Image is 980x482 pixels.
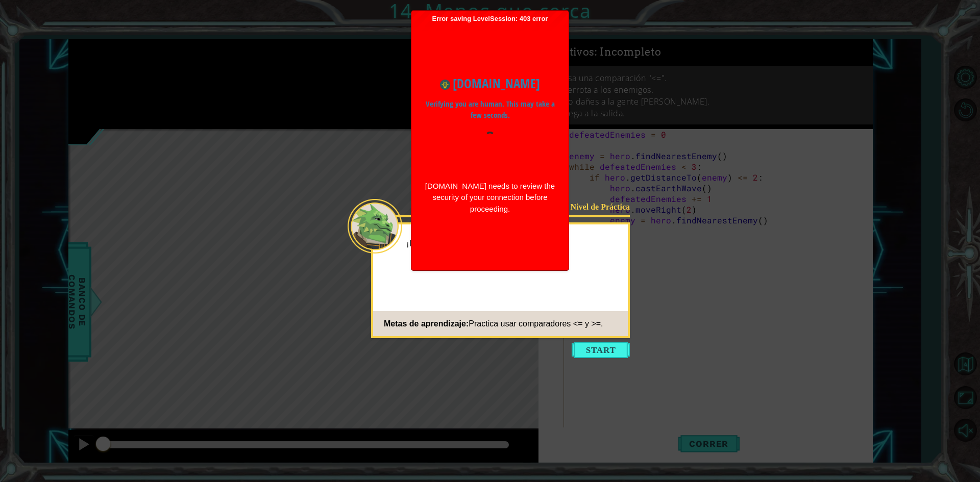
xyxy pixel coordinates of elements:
img: Icon for www.ozaria.com [440,80,450,90]
div: [DOMAIN_NAME] needs to review the security of your connection before proceeding. [424,181,556,215]
p: ¡Esos Splinters han estado [406,238,621,249]
span: Practica usar comparadores <= y >=. [469,319,603,328]
p: Verifying you are human. This may take a few seconds. [424,98,556,121]
h1: [DOMAIN_NAME] [424,74,556,93]
span: Metas de aprendizaje: [384,319,469,328]
span: Error saving LevelSession: 403 error [416,15,563,266]
button: Start [572,342,630,358]
div: Nivel de Práctica [565,201,630,212]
